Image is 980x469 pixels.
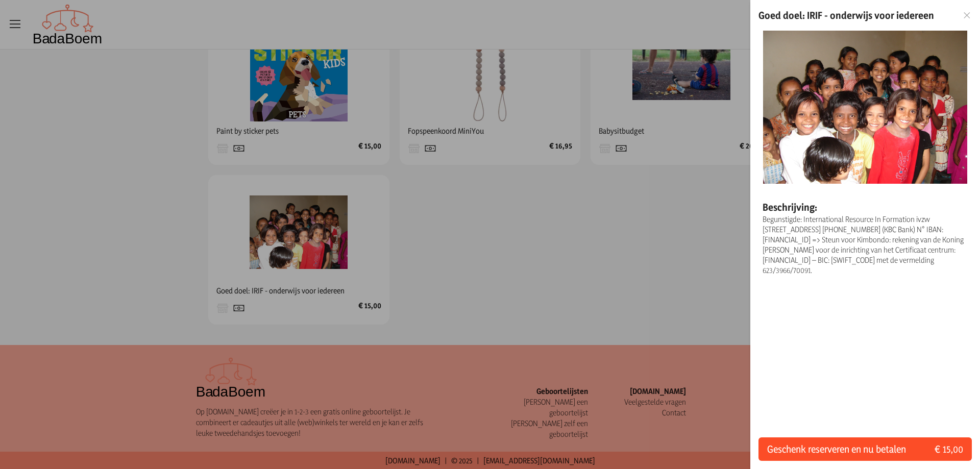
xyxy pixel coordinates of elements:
[763,200,968,214] p: Beschrijving:
[763,31,967,184] img: Goed doel: IRIF - onderwijs voor iedereen
[758,437,972,461] button: Geschenk reserveren en nu betalen€ 15,00
[935,442,963,456] span: € 15,00
[758,8,934,22] h2: Goed doel: IRIF - onderwijs voor iedereen
[767,442,906,456] span: Geschenk reserveren en nu betalen
[763,214,968,276] p: Begunstigde: International Resource In Formation ivzw [STREET_ADDRESS] [PHONE_NUMBER] (KBC Bank) ...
